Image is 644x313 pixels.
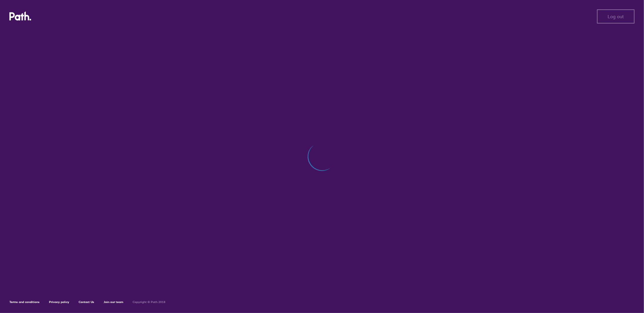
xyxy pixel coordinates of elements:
h6: Copyright © Path 2018 [133,300,165,304]
a: Terms and conditions [9,300,40,304]
a: Contact Us [79,300,94,304]
button: Log out [597,9,635,23]
a: Join our team [104,300,123,304]
span: Log out [608,14,624,19]
a: Privacy policy [49,300,69,304]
